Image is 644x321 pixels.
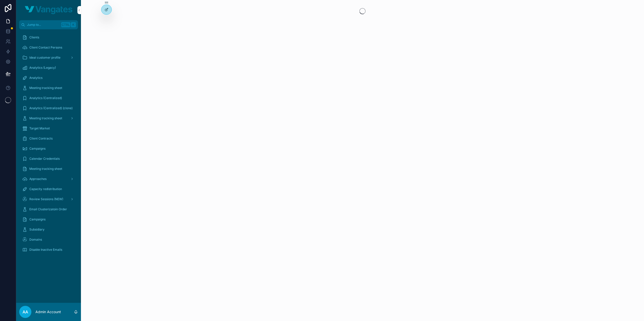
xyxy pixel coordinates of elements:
[29,217,46,221] span: Campaigns
[27,23,59,27] span: Jump to...
[29,106,73,110] span: Analytics (Centralized) (clone)
[19,104,78,113] a: Analytics (Centralized) (clone)
[35,309,61,314] p: Admin Account
[71,23,75,27] span: K
[19,215,78,224] a: Campaigns
[29,147,46,151] span: Campaigns
[19,20,78,29] button: Jump to...CtrlK
[29,35,39,39] span: Clients
[19,134,78,143] a: Client Contracts
[23,309,28,315] span: AA
[19,144,78,153] a: Campaigns
[29,227,45,232] span: Subsidiary
[29,177,47,181] span: Approaches
[19,185,78,194] a: Capacity redistribution
[61,22,70,27] span: Ctrl
[19,53,78,62] a: Ideal customer profile
[19,43,78,52] a: Client Contact Persons
[29,187,62,191] span: Capacity redistribution
[19,83,78,93] a: Meeting tracking sheet
[19,154,78,163] a: Calendar Credentials
[29,56,60,60] span: Ideal customer profile
[29,126,50,130] span: Target Market
[19,225,78,234] a: Subsidiary
[29,86,62,90] span: Meeting tracking sheet
[29,167,62,171] span: Meeting tracking sheet
[29,116,62,120] span: Meeting tracking sheet
[19,124,78,133] a: Target Market
[29,136,53,141] span: Client Contracts
[19,73,78,82] a: Analytics
[19,164,78,173] a: Meeting tracking sheet
[19,174,78,184] a: Approaches
[29,66,56,70] span: Analytics (Legacy)
[25,6,72,14] img: App logo
[19,63,78,72] a: Analytics (Legacy)
[29,197,63,201] span: Review Sessions (NEW)
[19,235,78,244] a: Domains
[29,207,67,211] span: Email Clusterizatoin Order
[19,205,78,214] a: Email Clusterizatoin Order
[29,96,62,100] span: Analytics (Centralized)
[29,238,42,242] span: Domains
[19,245,78,254] a: Disable Inactive Emails
[19,114,78,123] a: Meeting tracking sheet
[19,33,78,42] a: Clients
[19,94,78,103] a: Analytics (Centralized)
[29,76,42,80] span: Analytics
[29,248,62,252] span: Disable Inactive Emails
[16,29,81,261] div: scrollable content
[29,45,62,50] span: Client Contact Persons
[19,195,78,204] a: Review Sessions (NEW)
[29,157,60,161] span: Calendar Credentials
